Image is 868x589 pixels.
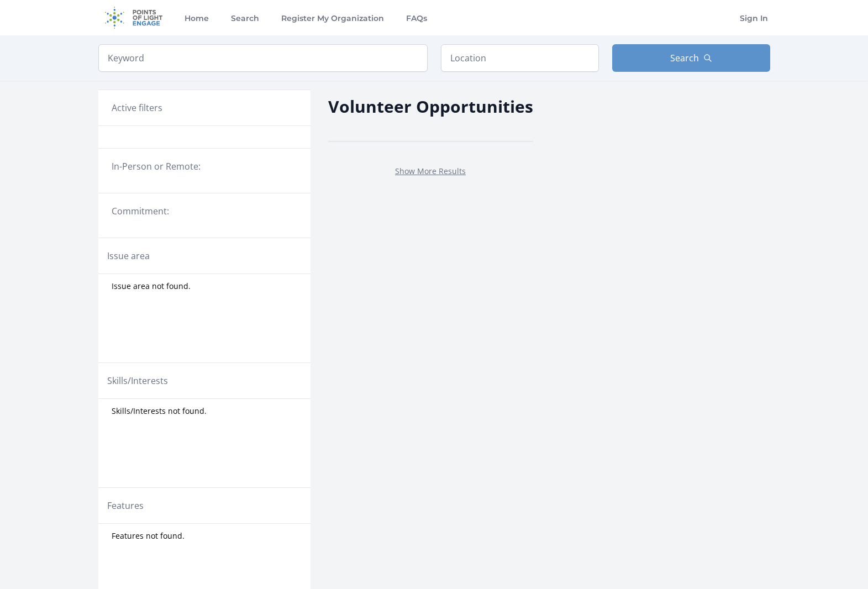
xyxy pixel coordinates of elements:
[328,94,533,119] h2: Volunteer Opportunities
[112,160,297,173] legend: In-Person or Remote:
[98,44,428,72] input: Keyword
[112,281,191,292] span: Issue area not found.
[107,499,144,512] legend: Features
[395,166,466,176] a: Show More Results
[112,204,297,218] legend: Commitment:
[112,406,207,417] span: Skills/Interests not found.
[441,44,599,72] input: Location
[107,374,168,387] legend: Skills/Interests
[112,530,185,541] span: Features not found.
[670,51,699,65] span: Search
[107,249,150,262] legend: Issue area
[612,44,770,72] button: Search
[112,101,162,114] h3: Active filters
